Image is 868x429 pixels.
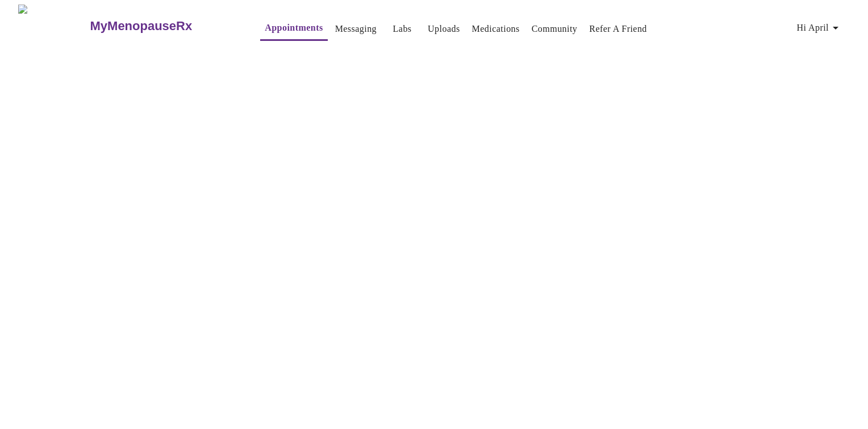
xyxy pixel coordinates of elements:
[89,6,237,46] a: MyMenopauseRx
[331,18,381,40] button: Messaging
[428,21,460,37] a: Uploads
[335,21,377,37] a: Messaging
[384,18,420,40] button: Labs
[589,21,647,37] a: Refer a Friend
[18,5,89,47] img: MyMenopauseRx Logo
[796,20,842,36] span: Hi April
[393,21,412,37] a: Labs
[532,21,578,37] a: Community
[423,18,465,40] button: Uploads
[527,18,582,40] button: Community
[265,20,323,36] a: Appointments
[260,16,327,41] button: Appointments
[792,16,847,39] button: Hi April
[585,18,652,40] button: Refer a Friend
[472,21,520,37] a: Medications
[90,19,193,34] h3: MyMenopauseRx
[468,18,524,40] button: Medications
